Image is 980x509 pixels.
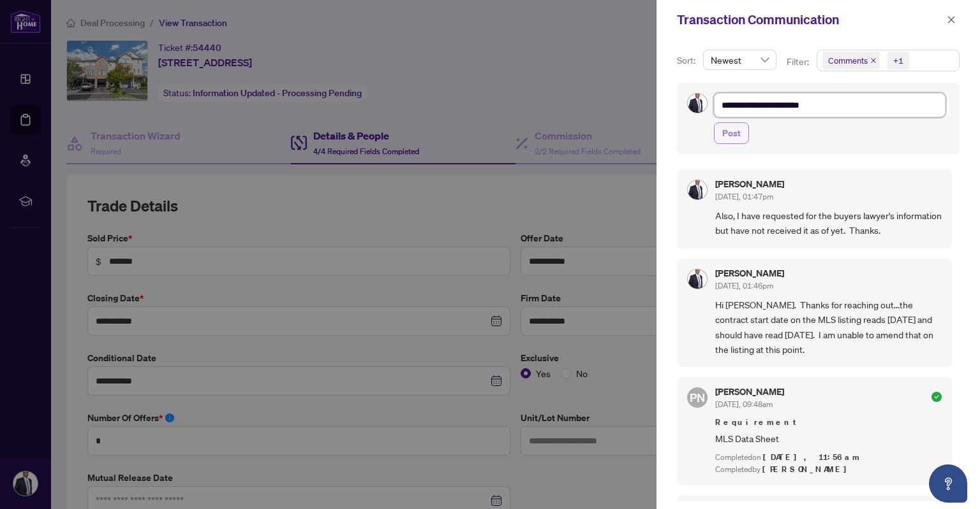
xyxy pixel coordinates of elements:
span: close [947,15,956,24]
span: Post [722,123,741,143]
div: Completed by [715,464,942,476]
img: Profile Icon [688,180,707,199]
span: Requirement [715,416,942,429]
h5: [PERSON_NAME] [715,180,784,189]
span: Also, I have requested for the buyers lawyer's information but have not received it as of yet. Th... [715,208,942,238]
span: MLS Data Sheet [715,431,942,446]
img: Profile Icon [688,269,707,289]
div: Transaction Communication [677,10,943,29]
h5: [PERSON_NAME] [715,387,784,396]
button: Post [714,122,749,144]
button: Open asap [929,464,967,503]
span: Newest [711,50,769,69]
p: Filter: [787,55,811,69]
div: +1 [893,54,903,67]
span: [DATE], 01:47pm [715,192,773,201]
span: [DATE], 09:48am [715,399,773,409]
span: [PERSON_NAME] [762,464,854,475]
span: PN [690,389,705,406]
p: Sort: [677,54,698,68]
h5: [PERSON_NAME] [715,269,784,278]
span: [DATE], 01:46pm [715,281,773,290]
span: check-circle [932,392,942,402]
span: close [870,57,877,64]
span: [DATE], 11:56am [763,452,861,462]
span: Comments [822,52,880,69]
span: Hi [PERSON_NAME]. Thanks for reaching out...the contract start date on the MLS listing reads [DAT... [715,298,942,357]
span: Comments [828,54,868,67]
div: Completed on [715,452,942,464]
img: Profile Icon [688,94,707,113]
